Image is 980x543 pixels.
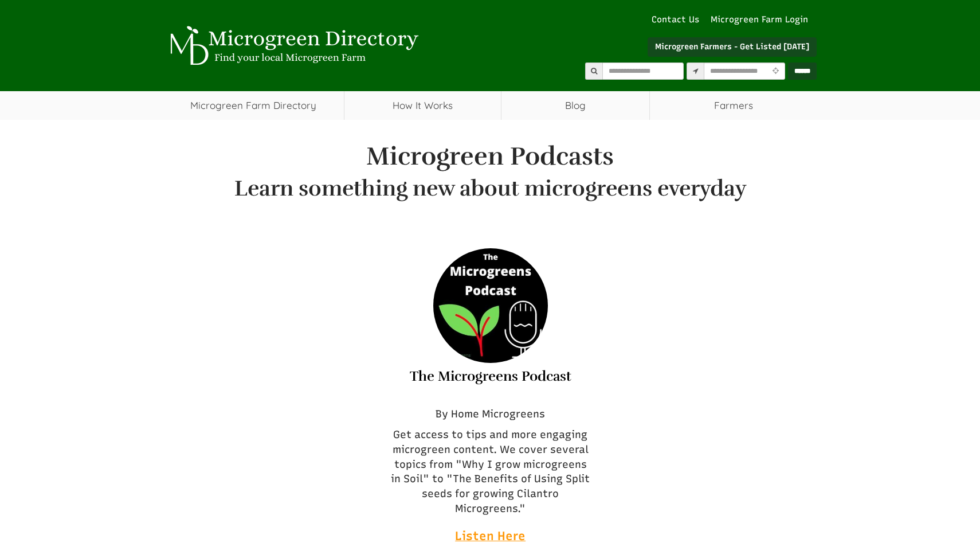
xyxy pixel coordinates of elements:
span: Farmers [650,91,817,120]
a: Listen Here [455,532,526,542]
a: Microgreen Farmers - Get Listed [DATE] [648,37,817,57]
a: Microgreen Farm Login [711,14,814,26]
img: c6873fa9523868e6a30af1913e3a1d45c299af6d [433,248,548,363]
h2: Learn something new about microgreens everyday [175,177,805,201]
span: Listen Here [455,529,526,543]
h1: Microgreen Podcasts [175,143,805,170]
span: Get access to tips and more engaging microgreen content. We cover several topics from "Why I grow... [391,428,590,515]
a: The Microgreens Podcast [410,368,571,385]
a: How It Works [344,91,501,120]
span: By Home Microgreens [436,408,545,420]
a: Microgreen Farm Directory [163,91,344,120]
a: Contact Us [646,14,705,26]
i: Use Current Location [769,68,781,75]
img: Microgreen Directory [163,26,421,66]
a: Blog [501,91,650,120]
